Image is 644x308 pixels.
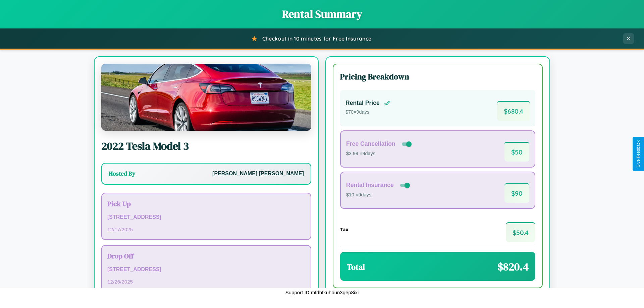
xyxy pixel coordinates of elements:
span: $ 50 [504,142,529,162]
div: Give Feedback [636,140,641,168]
span: $ 90 [504,183,529,203]
h3: Hosted By [109,170,135,178]
p: Support ID: mfdhfkuhbun3gep8ixi [285,288,359,297]
p: [STREET_ADDRESS] [107,212,305,222]
h4: Tax [340,227,348,232]
h2: 2022 Tesla Model 3 [101,139,311,153]
h4: Free Cancellation [346,140,395,147]
h4: Rental Price [345,100,380,107]
span: $ 820.4 [497,259,529,274]
p: 12 / 17 / 2025 [107,225,305,234]
span: Checkout in 10 minutes for Free Insurance [262,35,371,42]
h1: Rental Summary [7,7,637,21]
img: Tesla Model 3 [101,64,311,131]
h3: Pick Up [107,199,305,208]
p: $10 × 9 days [346,191,411,199]
p: [STREET_ADDRESS] [107,265,305,274]
span: $ 50.4 [506,222,535,242]
span: $ 680.4 [497,101,530,121]
p: 12 / 26 / 2025 [107,277,305,286]
h3: Drop Off [107,251,305,261]
h3: Pricing Breakdown [340,71,535,82]
h3: Total [347,261,365,272]
p: [PERSON_NAME] [PERSON_NAME] [212,169,304,179]
p: $3.99 × 9 days [346,149,413,158]
h4: Rental Insurance [346,182,394,189]
p: $ 70 × 9 days [345,108,390,117]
